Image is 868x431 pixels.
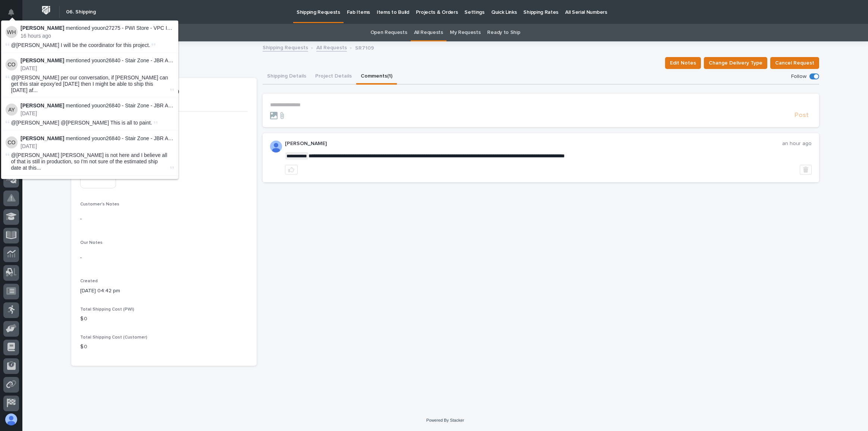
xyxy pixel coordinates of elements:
a: Open Requests [370,24,407,41]
a: Powered By Stacker [426,418,464,422]
button: Change Delivery Type [704,57,767,69]
p: [DATE] [21,65,174,72]
img: Workspace Logo [39,3,53,17]
p: - [80,215,248,223]
p: an hour ago [782,141,812,147]
p: $ 0 [80,315,248,323]
a: 26840 - Stair Zone - JBR Associates LLC - 🤖 E-Commerce Stair Order [106,57,271,63]
img: Caleb Oetjen [6,59,18,70]
strong: [PERSON_NAME] [21,135,64,141]
a: All Requests [316,43,347,51]
p: mentioned you on : [21,25,174,31]
button: Edit Notes [665,57,701,69]
span: Our Notes [80,240,103,245]
span: Created [80,279,98,283]
span: Edit Notes [670,59,696,67]
div: Notifications [9,9,19,21]
a: Ready to Ship [487,24,520,41]
p: [PERSON_NAME] [285,141,782,147]
button: like this post [285,165,298,174]
button: users-avatar [3,412,19,427]
strong: [PERSON_NAME] [21,103,64,108]
a: My Requests [450,24,481,41]
span: Change Delivery Type [709,59,762,67]
p: 16 hours ago [21,33,174,39]
button: Cancel Request [770,57,819,69]
button: Shipping Details [263,69,311,85]
p: Follow [791,73,806,80]
p: [DATE] 04:42 pm [80,287,248,295]
p: SR7109 [355,43,374,51]
p: - [80,254,248,262]
button: Post [792,111,812,120]
span: @[PERSON_NAME] I will be the coordinator for this project. [11,42,150,48]
p: $ 0 [80,343,248,351]
span: @[PERSON_NAME] @[PERSON_NAME] This is all to paint. [11,120,152,126]
span: Total Shipping Cost (PWI) [80,307,134,312]
p: [DATE] [21,143,174,150]
p: [DATE] [21,110,174,117]
img: Adam Yutzy [6,104,18,116]
span: Cancel Request [775,59,814,67]
span: Total Shipping Cost (Customer) [80,335,147,340]
span: Post [795,111,809,120]
p: mentioned you on : [21,135,174,142]
strong: [PERSON_NAME] [21,25,64,31]
strong: [PERSON_NAME] [21,57,64,63]
h2: 06. Shipping [66,9,96,15]
button: Project Details [311,69,356,85]
a: Shipping Requests [263,43,308,51]
a: 26840 - Stair Zone - JBR Associates LLC - 🤖 E-Commerce Stair Order [106,103,271,108]
img: Caleb Oetjen [6,136,18,148]
img: Weston Hochstetler [6,26,18,38]
button: Comments (1) [356,69,397,85]
p: mentioned you on : [21,57,174,64]
a: 27275 - PWI Store - VPC Inc - 🤖 (v2) E-Commerce Order with Fab Item [106,25,274,31]
span: @[PERSON_NAME] per our conversation, if [PERSON_NAME] can get this stair epoxy’ed [DATE] then I m... [11,75,169,93]
a: 26840 - Stair Zone - JBR Associates LLC - 🤖 E-Commerce Stair Order [106,135,271,141]
img: ALV-UjUW5P6fp_EKJDib9bSu4i9siC2VWaYoJ4wmsxqwS8ugEzqt2jUn7pYeYhA5TGr5A6D3IzuemHUGlvM5rCUNVp4NrpVac... [270,141,282,152]
button: Delete post [800,165,812,174]
span: Customer's Notes [80,202,119,207]
p: mentioned you on : [21,103,174,109]
span: @[PERSON_NAME] [PERSON_NAME] is not here and I believe all of that is still in production, so I'm... [11,152,169,171]
button: Notifications [3,4,19,20]
a: All Requests [414,24,443,41]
